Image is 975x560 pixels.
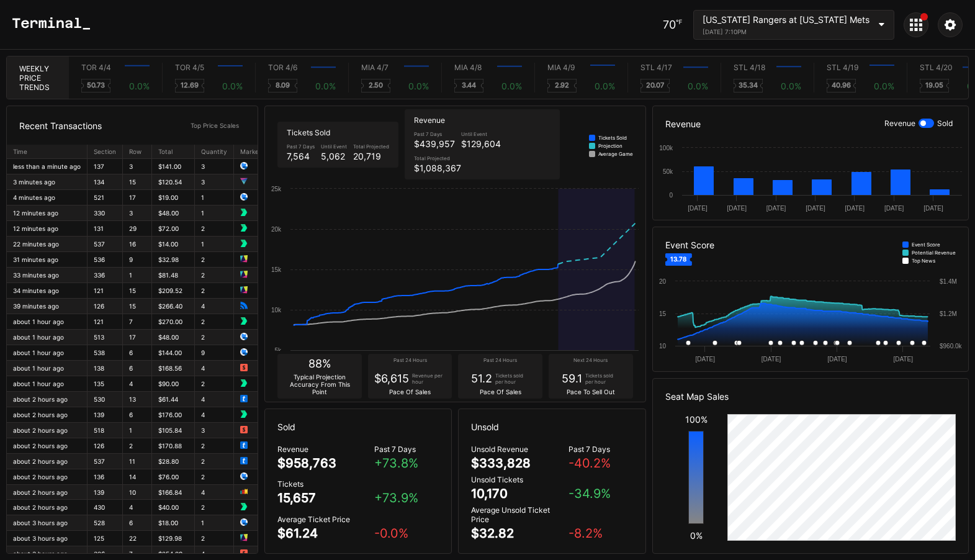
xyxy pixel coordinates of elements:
div: about 2 hours ago [13,395,81,403]
td: 2 [195,454,234,469]
td: 15 [123,283,152,299]
text: 50.73 [87,81,106,89]
div: 0.0 % [408,81,429,91]
div: about 2 hours ago [13,504,81,511]
img: 7c694e75740273bc7910.png [240,410,248,418]
div: about 2 hours ago [13,458,81,465]
td: 4 [123,500,152,515]
td: 2 [195,314,234,330]
img: 7c694e75740273bc7910.png [240,503,248,510]
text: 3.44 [462,81,477,89]
div: 0.0 % [222,81,243,91]
div: 51.2 [471,372,492,385]
div: about 3 hours ago [13,550,81,558]
div: 31 minutes ago [13,256,81,263]
div: Top Price Scales [184,119,245,132]
img: 7c694e75740273bc7910.png [240,240,248,247]
td: $81.48 [152,268,195,283]
td: 11 [123,454,152,469]
td: $61.44 [152,392,195,407]
td: 121 [88,314,123,330]
td: 139 [88,407,123,423]
text: 5k [275,347,282,354]
div: Past 7 Days [568,445,633,454]
img: 7c694e75740273bc7910.png [240,317,248,325]
text: [DATE] [762,356,781,363]
td: 538 [88,345,123,361]
td: 2 [123,438,152,454]
td: 2 [195,531,234,546]
td: $32.98 [152,252,195,268]
div: + 73.8 % [374,456,439,471]
td: 3 [195,159,234,174]
div: -8.2 % [568,526,633,541]
div: Tickets [277,479,374,489]
td: 1 [195,237,234,252]
div: Revenue [884,119,915,128]
div: MIA 4/7 [361,63,389,72]
td: 2 [195,500,234,515]
td: $105.84 [152,423,195,438]
div: Unsold [459,409,645,445]
td: 9 [195,345,234,361]
div: Tickets sold per hour [495,373,529,385]
img: 6afde86b50241f8a6c64.png [240,472,248,480]
text: [DATE] [806,205,825,212]
text: 10k [271,307,282,314]
text: 40.96 [832,81,851,89]
td: 16 [123,237,152,252]
td: 521 [88,190,123,205]
text: $960.0k [940,343,963,350]
td: 2 [195,221,234,237]
div: Past 7 Days [414,131,455,137]
td: $166.84 [152,485,195,500]
td: $270.00 [152,314,195,330]
div: Tickets Sold [287,128,389,137]
th: Quantity [195,145,234,159]
div: Weekly Price Trends [7,56,69,99]
div: Sold [937,119,953,128]
td: 336 [88,268,123,283]
div: 5,062 [321,151,347,161]
div: less than a minute ago [13,163,81,170]
div: 7,564 [287,151,315,161]
td: $90.00 [152,376,195,392]
div: 100% [685,414,708,425]
div: Seat Map Sales [653,379,968,414]
text: 50k [663,168,673,175]
td: 528 [88,515,123,531]
div: 10,170 [471,486,508,501]
text: 25k [271,186,282,192]
div: $958,763 [277,456,336,471]
div: Average Ticket Price [277,515,374,524]
td: 4 [195,361,234,376]
td: $72.00 [152,221,195,237]
td: 2 [195,330,234,345]
td: 4 [195,407,234,423]
div: TOR 4/6 [268,63,297,72]
th: Section [88,145,123,159]
th: Time [7,145,88,159]
div: 39 minutes ago [13,302,81,310]
td: $129.98 [152,531,195,546]
div: ℉ [676,18,682,25]
div: -34.9 % [568,486,633,501]
text: 100k [659,145,673,151]
div: 88% [308,357,331,370]
div: 15,657 [277,490,316,505]
div: about 1 hour ago [13,318,81,325]
text: 20.07 [646,81,665,89]
td: $48.00 [152,205,195,221]
div: $129,604 [461,138,501,149]
div: about 1 hour ago [13,349,81,356]
td: $176.00 [152,407,195,423]
td: 134 [88,174,123,190]
div: $61.24 [277,526,318,541]
td: 135 [88,376,123,392]
td: 22 [123,531,152,546]
div: -40.2 % [568,456,633,471]
div: STL 4/20 [920,63,953,72]
td: 2 [195,283,234,299]
div: Until Event [461,131,501,137]
div: about 2 hours ago [13,442,81,449]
